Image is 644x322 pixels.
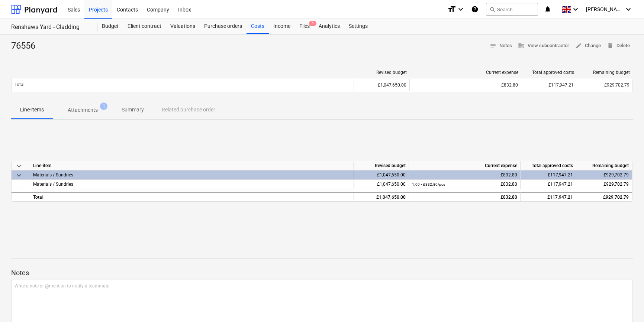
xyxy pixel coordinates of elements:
div: £832.80 [413,82,518,88]
a: Budget [97,19,123,34]
span: Delete [607,42,630,50]
span: Notes [490,42,512,50]
div: Current expense [409,161,521,170]
button: Search [486,3,538,16]
span: keyboard_arrow_down [15,162,23,170]
p: Line-items [20,106,44,114]
div: Materials / Sundries [33,170,350,179]
span: [PERSON_NAME] [586,6,623,12]
p: Summary [122,106,144,114]
div: Revised budget [357,70,407,75]
span: Change [575,42,601,50]
span: Materials / Sundries [33,182,73,187]
button: Change [572,40,604,52]
div: 76556 [11,40,41,52]
p: Notes [11,269,633,277]
div: Line-item [30,161,353,170]
div: £832.80 [412,193,517,202]
span: delete [607,42,614,49]
a: Files1 [295,19,314,34]
div: Files [295,19,314,34]
span: keyboard_arrow_down [15,171,23,180]
div: Total [30,192,353,201]
span: £929,702.79 [604,82,629,88]
span: £929,702.79 [603,182,629,187]
i: format_size [447,5,456,14]
div: £832.80 [412,170,517,180]
div: £929,702.79 [576,170,632,180]
i: notifications [544,5,551,14]
iframe: Chat Widget [607,286,644,322]
a: Income [269,19,295,34]
a: Costs [247,19,269,34]
i: keyboard_arrow_down [624,5,633,14]
span: notes [490,42,496,49]
a: Valuations [166,19,200,34]
span: 1 [309,21,316,26]
div: £1,047,650.00 [353,180,409,189]
a: Client contract [123,19,166,34]
button: Notes [487,40,515,52]
div: Total approved costs [524,70,574,75]
div: £929,702.79 [576,192,632,201]
div: £1,047,650.00 [353,192,409,201]
div: Remaining budget [576,161,632,170]
div: Remaining budget [580,70,630,75]
i: Knowledge base [471,5,479,14]
span: 1 [100,103,107,110]
div: £117,947.21 [521,79,577,91]
div: £117,947.21 [521,170,576,180]
i: keyboard_arrow_down [571,5,580,14]
button: Delete [604,40,633,52]
p: Total [15,82,25,88]
div: Current expense [413,70,518,75]
span: business [518,42,525,49]
div: £117,947.21 [521,192,576,201]
div: Revised budget [353,161,409,170]
div: Renshaws Yard - Cladding [11,23,88,31]
div: £1,047,650.00 [353,170,409,180]
a: Settings [344,19,372,34]
a: Purchase orders [200,19,247,34]
small: 1.00 × £832.80 / pcs [412,182,445,186]
div: Total approved costs [521,161,576,170]
a: Analytics [314,19,344,34]
span: View subcontractor [518,42,569,50]
span: £117,947.21 [548,182,573,187]
span: search [489,6,495,12]
div: £832.80 [412,180,517,189]
div: £1,047,650.00 [354,79,409,91]
i: keyboard_arrow_down [456,5,465,14]
button: View subcontractor [515,40,572,52]
span: edit [575,42,582,49]
p: Attachments [68,106,98,114]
